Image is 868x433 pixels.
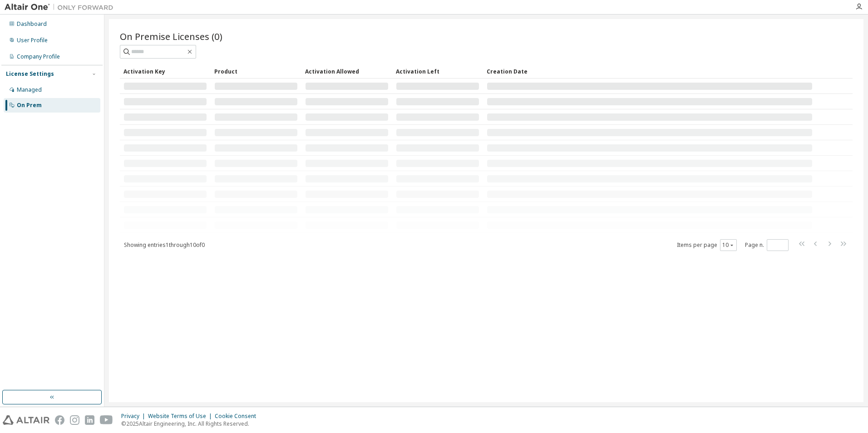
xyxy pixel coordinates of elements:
[124,241,205,249] span: Showing entries 1 through 10 of 0
[55,415,64,425] img: facebook.svg
[85,415,94,425] img: linkedin.svg
[100,415,113,425] img: youtube.svg
[17,53,60,60] div: Company Profile
[214,64,298,79] div: Product
[305,64,389,79] div: Activation Allowed
[745,239,789,251] span: Page n.
[148,413,215,420] div: Website Terms of Use
[123,64,207,79] div: Activation Key
[17,37,48,44] div: User Profile
[215,413,261,420] div: Cookie Consent
[17,102,42,109] div: On Prem
[6,70,54,78] div: License Settings
[487,64,813,79] div: Creation Date
[70,415,79,425] img: instagram.svg
[17,20,47,28] div: Dashboard
[3,415,49,425] img: altair_logo.svg
[121,420,261,428] p: © 2025 Altair Engineering, Inc. All Rights Reserved.
[120,30,222,43] span: On Premise Licenses (0)
[5,3,118,12] img: Altair One
[396,64,479,79] div: Activation Left
[17,86,42,93] div: Managed
[722,241,735,249] button: 10
[121,413,148,420] div: Privacy
[677,239,737,251] span: Items per page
